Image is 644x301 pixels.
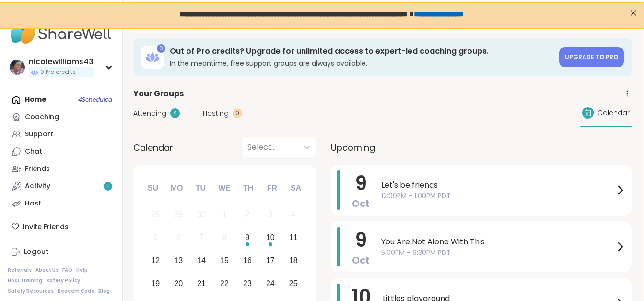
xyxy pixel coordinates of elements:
[237,205,258,225] div: Not available Thursday, October 2nd, 2025
[260,251,281,271] div: Choose Friday, October 17th, 2025
[197,254,206,267] div: 14
[25,164,50,174] div: Friends
[199,231,204,244] div: 7
[214,273,235,294] div: Choose Wednesday, October 22nd, 2025
[98,288,110,295] a: Blog
[40,68,76,76] span: 0 Pro credits
[142,178,164,199] div: Su
[214,228,235,248] div: Not available Wednesday, October 8th, 2025
[24,247,48,257] div: Logout
[174,208,183,221] div: 29
[352,253,370,267] span: Oct
[197,208,206,221] div: 30
[628,4,640,16] div: Close Step
[233,108,242,118] div: 0
[283,205,304,225] div: Not available Saturday, October 4th, 2025
[355,170,367,197] span: 9
[8,288,54,295] a: Safety Resources
[283,228,304,248] div: Choose Saturday, October 11th, 2025
[220,277,229,290] div: 22
[76,267,88,274] a: Help
[153,231,158,244] div: 5
[151,254,160,267] div: 12
[174,254,183,267] div: 13
[174,277,183,290] div: 20
[25,181,50,191] div: Activity
[260,273,281,294] div: Choose Friday, October 24th, 2025
[168,273,189,294] div: Choose Monday, October 20th, 2025
[237,251,258,271] div: Choose Thursday, October 16th, 2025
[25,112,59,122] div: Coaching
[25,147,42,157] div: Chat
[260,205,281,225] div: Not available Friday, October 3rd, 2025
[289,254,298,267] div: 18
[35,267,59,274] a: About Us
[266,231,275,244] div: 10
[243,277,252,290] div: 23
[291,208,295,221] div: 4
[145,228,166,248] div: Not available Sunday, October 5th, 2025
[381,180,614,191] span: Let's be friends
[285,178,306,199] div: Sa
[145,251,166,271] div: Choose Sunday, October 12th, 2025
[8,108,115,126] a: Coaching
[25,130,53,139] div: Support
[289,277,298,290] div: 25
[8,126,115,143] a: Support
[170,108,180,118] div: 4
[238,178,259,199] div: Th
[176,231,181,244] div: 6
[268,208,272,221] div: 3
[62,267,72,274] a: FAQ
[8,15,115,49] img: ShareWell Nav Logo
[10,60,25,75] img: nicolewilliams43
[237,228,258,248] div: Choose Thursday, October 9th, 2025
[283,273,304,294] div: Choose Saturday, October 25th, 2025
[168,228,189,248] div: Not available Monday, October 6th, 2025
[381,248,614,258] span: 5:00PM - 6:30PM PDT
[145,205,166,225] div: Not available Sunday, September 28th, 2025
[133,108,166,119] span: Attending
[151,277,160,290] div: 19
[222,231,227,244] div: 8
[191,205,212,225] div: Not available Tuesday, September 30th, 2025
[197,277,206,290] div: 21
[355,227,367,253] span: 9
[8,160,115,178] a: Friends
[8,267,32,274] a: Referrals
[133,88,184,99] span: Your Groups
[157,44,165,53] div: 0
[237,273,258,294] div: Choose Thursday, October 23rd, 2025
[214,205,235,225] div: Not available Wednesday, October 1st, 2025
[283,251,304,271] div: Choose Saturday, October 18th, 2025
[266,254,275,267] div: 17
[381,191,614,201] span: 12:00PM - 1:00PM PDT
[8,277,42,284] a: Host Training
[151,208,160,221] div: 28
[381,236,614,248] span: You Are Not Alone With This
[191,228,212,248] div: Not available Tuesday, October 7th, 2025
[597,108,630,118] span: Calendar
[191,273,212,294] div: Choose Tuesday, October 21st, 2025
[261,178,282,199] div: Fr
[289,231,298,244] div: 11
[191,251,212,271] div: Choose Tuesday, October 14th, 2025
[168,251,189,271] div: Choose Monday, October 13th, 2025
[203,108,229,119] span: Hosting
[133,141,173,154] span: Calendar
[8,195,115,212] a: Host
[331,141,375,154] span: Upcoming
[214,178,235,199] div: We
[145,273,166,294] div: Choose Sunday, October 19th, 2025
[266,277,275,290] div: 24
[25,199,41,208] div: Host
[46,277,80,284] a: Safety Policy
[214,251,235,271] div: Choose Wednesday, October 15th, 2025
[170,59,553,68] h3: In the meantime, free support groups are always available.
[58,288,94,295] a: Redeem Code
[168,205,189,225] div: Not available Monday, September 29th, 2025
[260,228,281,248] div: Choose Friday, October 10th, 2025
[166,178,187,199] div: Mo
[245,208,249,221] div: 2
[559,47,624,67] a: Upgrade to Pro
